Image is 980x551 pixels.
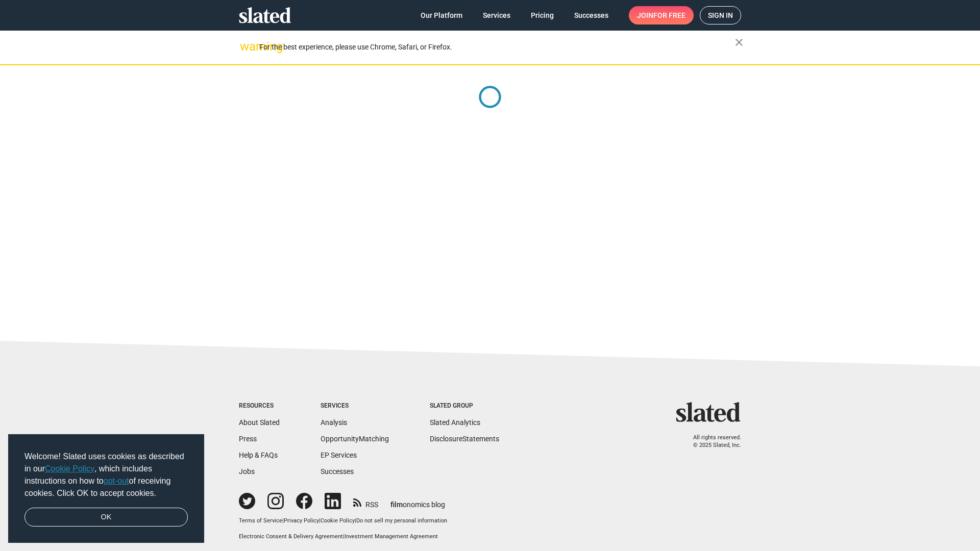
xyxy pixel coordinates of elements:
[390,492,445,510] a: filmonomics blog
[239,418,280,427] a: About Slated
[345,533,438,540] a: Investment Management Agreement
[284,517,319,524] a: Privacy Policy
[708,7,733,24] span: Sign in
[475,6,519,24] a: Services
[566,6,617,24] a: Successes
[356,517,447,525] button: Do not sell my personal information
[24,450,188,499] span: Welcome! Slated uses cookies as described in our , which includes instructions on how to of recei...
[282,517,284,524] span: |
[682,434,741,449] p: All rights reserved. © 2025 Slated, Inc.
[239,435,257,443] a: Press
[430,418,480,427] a: Slated Analytics
[355,517,356,524] span: |
[259,40,735,54] div: For the best experience, please use Chrome, Safari, or Firefox.
[239,517,282,524] a: Terms of Service
[45,464,94,473] a: Cookie Policy
[390,500,403,509] span: film
[321,435,389,443] a: OpportunityMatching
[574,6,608,24] span: Successes
[321,451,357,459] a: EP Services
[240,40,252,53] mat-icon: warning
[733,36,745,48] mat-icon: close
[353,494,378,510] a: RSS
[430,435,499,443] a: DisclosureStatements
[483,6,510,24] span: Services
[104,477,129,485] a: opt-out
[321,418,347,427] a: Analysis
[700,6,741,24] a: Sign in
[24,508,188,527] a: dismiss cookie message
[239,451,278,459] a: Help & FAQs
[319,517,321,524] span: |
[321,517,355,524] a: Cookie Policy
[412,6,471,24] a: Our Platform
[239,533,343,540] a: Electronic Consent & Delivery Agreement
[531,6,554,24] span: Pricing
[637,6,685,24] span: Join
[239,467,255,475] a: Jobs
[321,467,354,475] a: Successes
[321,402,389,410] div: Services
[239,402,280,410] div: Resources
[8,434,204,543] div: cookieconsent
[653,6,685,24] span: for free
[523,6,562,24] a: Pricing
[430,402,499,410] div: Slated Group
[343,533,345,540] span: |
[629,6,694,24] a: Joinfor free
[421,6,462,24] span: Our Platform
